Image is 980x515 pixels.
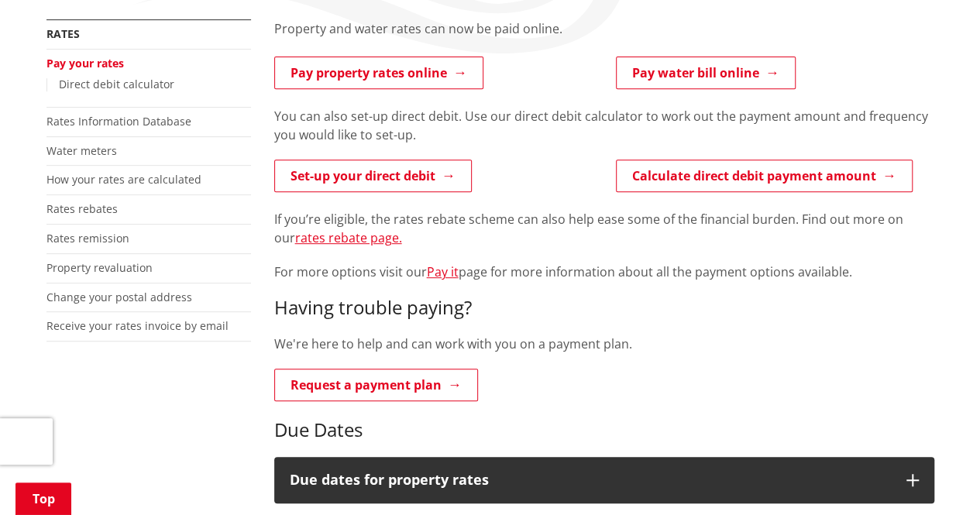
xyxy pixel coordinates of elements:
[274,297,934,319] h3: Having trouble paying?
[290,472,891,488] h3: Due dates for property rates
[274,57,483,89] a: Pay property rates online
[274,160,472,192] a: Set-up your direct debit
[46,201,118,216] a: Rates rebates
[274,19,934,57] div: Property and water rates can now be paid online.
[46,114,191,129] a: Rates Information Database
[909,450,965,506] iframe: Messenger Launcher
[616,57,796,89] a: Pay water bill online
[59,77,174,91] a: Direct debit calculator
[274,419,934,441] h3: Due Dates
[46,290,192,304] a: Change your postal address
[274,210,934,247] p: If you’re eligible, the rates rebate scheme can also help ease some of the financial burden. Find...
[427,263,459,280] a: Pay it
[274,457,934,503] button: Due dates for property rates
[295,229,402,246] a: rates rebate page.
[274,107,934,144] p: You can also set-up direct debit. Use our direct debit calculator to work out the payment amount ...
[46,318,229,333] a: Receive your rates invoice by email
[616,160,913,192] a: Calculate direct debit payment amount
[274,263,934,281] p: For more options visit our page for more information about all the payment options available.
[46,26,80,41] a: Rates
[274,369,478,401] a: Request a payment plan
[15,482,71,515] a: Top
[46,260,153,275] a: Property revaluation
[46,172,201,187] a: How your rates are calculated
[274,335,934,353] p: We're here to help and can work with you on a payment plan.
[46,231,129,245] a: Rates remission
[46,143,117,158] a: Water meters
[46,56,124,70] a: Pay your rates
